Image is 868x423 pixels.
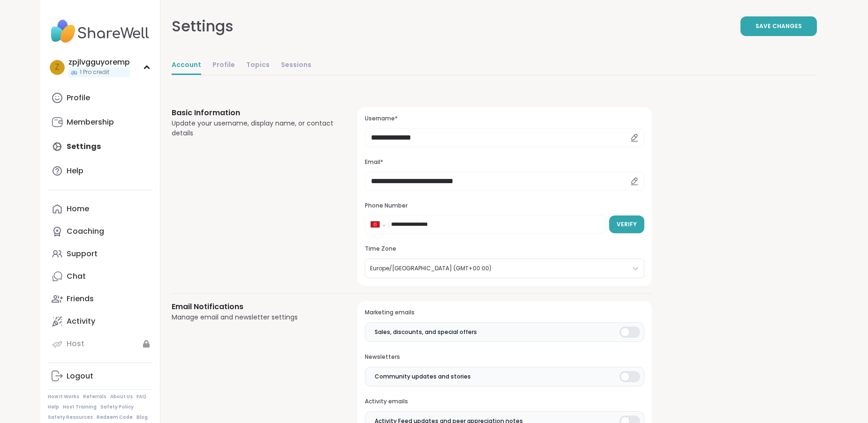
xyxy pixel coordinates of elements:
h3: Time Zone [365,245,644,253]
span: Community updates and stories [375,372,471,381]
span: Save Changes [755,22,802,30]
div: Chat [67,271,86,282]
a: Topics [246,56,270,75]
a: Safety Policy [100,404,134,410]
h3: Marketing emails [365,309,644,317]
h3: Activity emails [365,398,644,406]
h3: Phone Number [365,202,644,210]
a: Support [48,243,152,265]
div: Settings [172,15,234,37]
button: Save Changes [740,16,817,36]
span: z [55,61,60,74]
a: FAQ [136,393,146,400]
a: Activity [48,310,152,333]
div: Home [67,204,89,214]
a: Profile [48,87,152,109]
a: Friends [48,288,152,310]
a: Redeem Code [97,414,133,421]
span: Verify [617,220,637,229]
h3: Basic Information [172,107,335,119]
a: Account [172,56,201,75]
div: Membership [67,117,114,127]
a: Safety Resources [48,414,93,421]
a: Logout [48,365,152,387]
span: Sales, discounts, and special offers [375,328,477,336]
a: Profile [212,56,235,75]
a: Home [48,198,152,220]
a: Blog [136,414,148,421]
h3: Email Notifications [172,301,335,312]
h3: Newsletters [365,353,644,361]
a: Host Training [63,404,97,410]
button: Verify [609,215,644,233]
a: How It Works [48,393,79,400]
a: Sessions [281,56,311,75]
a: Help [48,160,152,182]
a: Host [48,333,152,355]
div: Help [67,166,83,176]
div: Coaching [67,226,104,237]
h3: Email* [365,158,644,166]
div: Host [67,339,84,349]
div: Friends [67,294,94,304]
div: Manage email and newsletter settings [172,312,335,322]
span: 1 Pro credit [80,68,109,76]
div: Update your username, display name, or contact details [172,119,335,138]
a: Coaching [48,220,152,243]
div: Logout [67,371,93,381]
img: ShareWell Nav Logo [48,15,152,48]
h3: Username* [365,115,644,123]
a: Membership [48,111,152,134]
a: Help [48,404,59,410]
div: Profile [67,93,90,103]
a: About Us [110,393,133,400]
div: zpjlvgguyoremp [68,57,130,67]
a: Chat [48,265,152,288]
a: Referrals [83,393,106,400]
div: Activity [67,316,95,327]
div: Support [67,249,98,259]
